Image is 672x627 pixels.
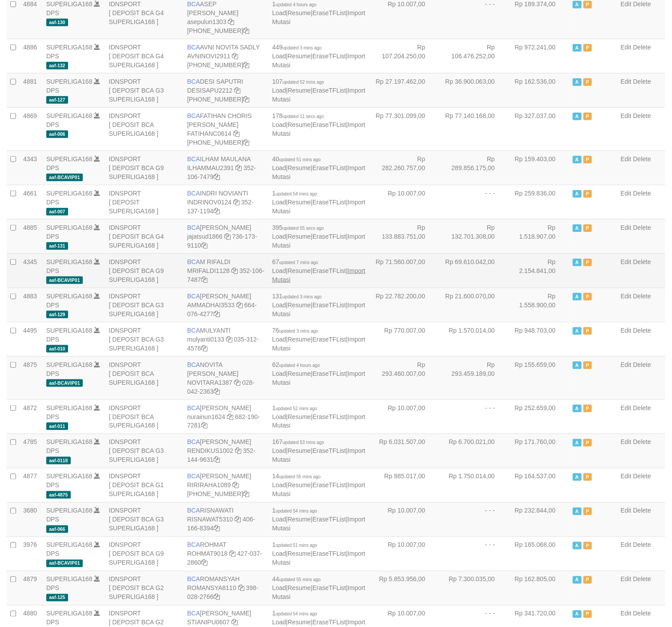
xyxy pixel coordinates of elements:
[633,610,651,617] a: Delete
[272,516,365,532] a: Import Mutasi
[43,39,105,73] td: DPS
[272,293,365,318] span: | | |
[287,482,311,489] a: Resume
[508,151,569,185] td: Rp 159.403,00
[43,219,105,253] td: DPS
[621,293,632,300] a: Edit
[187,482,231,489] a: RIRIRAHA1089
[312,87,346,94] a: EraseTFList
[369,253,438,288] td: Rp 71.560.007,00
[214,388,220,395] a: Copy 0280422363 to clipboard
[439,219,508,253] td: Rp 132.701.308,00
[287,301,311,309] a: Resume
[187,155,200,163] span: BCA
[187,379,233,386] a: NOVITARA1387
[201,276,207,283] a: Copy 3521067487 to clipboard
[184,107,269,151] td: FATIHAN CHORIS [PERSON_NAME] [PHONE_NUMBER]
[272,199,365,215] a: Import Mutasi
[508,185,569,219] td: Rp 259.836,00
[272,550,286,558] a: Load
[312,550,346,558] a: EraseTFList
[243,96,250,103] a: Copy 4062280453 to clipboard
[312,121,346,128] a: EraseTFList
[312,370,346,377] a: EraseTFList
[621,44,632,51] a: Edit
[312,301,346,309] a: EraseTFList
[287,550,311,558] a: Resume
[272,482,365,498] a: Import Mutasi
[633,507,651,514] a: Delete
[272,112,365,137] span: | | |
[283,114,324,119] span: updated 11 secs ago
[272,267,365,283] a: Import Mutasi
[272,619,286,626] a: Load
[233,130,239,137] a: Copy FATIHANC0614 to clipboard
[243,139,250,146] a: Copy 4062281727 to clipboard
[187,112,200,119] span: BCA
[46,507,93,514] a: SUPERLIGA168
[46,610,93,617] a: SUPERLIGA168
[243,491,250,498] a: Copy 4062281611 to clipboard
[287,448,311,455] a: Resume
[287,9,311,16] a: Resume
[46,293,93,300] a: SUPERLIGA168
[508,219,569,253] td: Rp 1.518.907,00
[46,439,93,446] a: SUPERLIGA168
[439,107,508,151] td: Rp 77.140.168,00
[187,78,200,85] span: BCA
[43,151,105,185] td: DPS
[272,448,286,455] a: Load
[287,87,311,94] a: Resume
[272,121,365,137] a: Import Mutasi
[272,199,286,206] a: Load
[287,199,311,206] a: Resume
[287,516,311,523] a: Resume
[233,482,239,489] a: Copy RIRIRAHA1089 to clipboard
[187,53,231,60] a: AVNINOVI2911
[621,155,632,163] a: Edit
[312,267,346,274] a: EraseTFList
[46,96,68,104] span: aaf-127
[633,439,651,446] a: Delete
[272,190,317,197] span: 1
[283,45,322,50] span: updated 3 mins ago
[187,301,235,309] a: AMMADHAI3533
[272,53,286,60] a: Load
[232,53,239,60] a: Copy AVNINOVI2911 to clipboard
[184,288,269,322] td: [PERSON_NAME] 664-076-4277
[633,293,651,300] a: Delete
[287,619,311,626] a: Resume
[272,233,286,240] a: Load
[228,18,234,25] a: Copy asepulun1303 to clipboard
[272,258,365,283] span: | | |
[214,594,220,601] a: Copy 3980282766 to clipboard
[272,164,286,171] a: Load
[272,413,286,420] a: Load
[312,164,346,171] a: EraseTFList
[272,585,286,592] a: Load
[508,288,569,322] td: Rp 1.558.900,00
[279,157,320,162] span: updated 51 mins ago
[275,191,317,196] span: updated 54 mins ago
[508,73,569,107] td: Rp 162.536,00
[573,113,582,120] span: Active
[621,258,632,265] a: Edit
[508,39,569,73] td: Rp 972.241,00
[573,156,582,163] span: Active
[184,151,269,185] td: ILHAM MAULANA 352-106-7479
[272,78,365,103] span: | | |
[46,78,93,85] a: SUPERLIGA168
[287,267,311,274] a: Resume
[621,112,632,119] a: Edit
[46,208,68,216] span: aaf-007
[184,73,269,107] td: DESI SAPUTRI [PHONE_NUMBER]
[621,404,632,411] a: Edit
[439,151,508,185] td: Rp 289.856.175,00
[312,199,346,206] a: EraseTFList
[20,151,43,185] td: 4343
[46,242,68,250] span: aaf-131
[187,224,200,231] span: BCA
[508,107,569,151] td: Rp 327.037,00
[272,550,365,566] a: Import Mutasi
[234,87,240,94] a: Copy DESISAPU2212 to clipboard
